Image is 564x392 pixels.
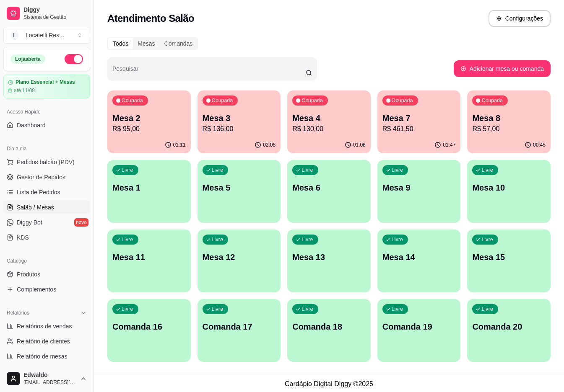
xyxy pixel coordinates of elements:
button: LivreMesa 14 [377,230,461,292]
h2: Atendimento Salão [107,12,194,25]
button: LivreMesa 9 [377,160,461,223]
p: R$ 57,00 [472,124,546,134]
p: Mesa 5 [203,182,276,193]
p: 01:08 [353,142,366,148]
p: Comanda 18 [292,321,366,333]
span: Pedidos balcão (PDV) [17,158,75,166]
button: Configurações [489,10,551,27]
p: R$ 461,50 [382,124,456,134]
span: Sistema de Gestão [23,14,87,21]
a: Relatório de mesas [3,350,90,363]
span: Relatórios [7,309,29,316]
button: LivreMesa 11 [107,230,191,292]
p: Mesa 8 [472,112,546,124]
p: Mesa 15 [472,251,546,263]
p: Mesa 4 [292,112,366,124]
p: Livre [392,306,403,312]
a: Diggy Botnovo [3,216,90,229]
p: Livre [301,306,313,312]
button: LivreComanda 17 [198,299,281,362]
span: Diggy Bot [17,218,42,227]
p: Livre [481,236,493,243]
a: Plano Essencial + Mesasaté 11/08 [3,75,90,98]
a: Produtos [3,268,90,281]
button: LivreMesa 12 [198,230,281,292]
a: Dashboard [3,119,90,132]
span: Produtos [17,270,40,279]
p: R$ 95,00 [112,124,186,134]
button: Edwaldo[EMAIL_ADDRESS][DOMAIN_NAME] [3,369,90,389]
span: Dashboard [17,121,46,129]
span: L [10,31,19,39]
button: OcupadaMesa 7R$ 461,5001:47 [377,90,461,153]
span: Relatório de clientes [17,337,70,346]
span: Salão / Mesas [17,203,54,211]
p: Livre [301,167,313,173]
p: Comanda 19 [382,321,456,333]
a: Complementos [3,283,90,296]
button: LivreComanda 20 [467,299,551,362]
a: Salão / Mesas [3,201,90,214]
span: Diggy [23,6,87,14]
p: Livre [212,167,224,173]
p: Comanda 16 [112,321,186,333]
article: até 11/08 [14,87,35,94]
button: Pedidos balcão (PDV) [3,155,90,169]
button: LivreMesa 15 [467,230,551,292]
button: LivreComanda 19 [377,299,461,362]
div: Catálogo [3,254,90,268]
div: Comandas [160,38,198,49]
div: Locatelli Res ... [26,31,64,39]
p: 02:08 [263,142,276,148]
p: Livre [481,167,493,173]
span: Relatórios de vendas [17,322,72,330]
div: Loja aberta [10,54,45,64]
p: Mesa 2 [112,112,186,124]
p: Livre [122,167,133,173]
span: Edwaldo [23,371,77,379]
p: 01:11 [173,142,186,148]
button: LivreMesa 5 [198,160,281,223]
a: Lista de Pedidos [3,186,90,199]
p: 01:47 [443,142,455,148]
button: LivreComanda 18 [287,299,371,362]
p: Ocupada [481,97,503,104]
p: Mesa 6 [292,182,366,193]
p: Livre [481,306,493,312]
a: DiggySistema de Gestão [3,3,90,23]
p: Livre [212,236,224,243]
button: OcupadaMesa 3R$ 136,0002:08 [198,90,281,153]
p: Livre [301,236,313,243]
p: Livre [392,236,403,243]
div: Acesso Rápido [3,105,90,119]
p: R$ 136,00 [203,124,276,134]
a: Relatórios de vendas [3,320,90,333]
button: Adicionar mesa ou comanda [454,60,551,77]
p: Livre [122,306,133,312]
span: [EMAIL_ADDRESS][DOMAIN_NAME] [23,379,77,386]
button: OcupadaMesa 2R$ 95,0001:11 [107,90,191,153]
p: Ocupada [212,97,233,104]
div: Dia a dia [3,142,90,155]
p: Mesa 13 [292,251,366,263]
span: Relatório de mesas [17,352,68,361]
button: OcupadaMesa 4R$ 130,0001:08 [287,90,371,153]
p: Mesa 10 [472,182,546,193]
p: Livre [122,236,133,243]
input: Pesquisar [112,68,306,76]
button: LivreMesa 10 [467,160,551,223]
a: Relatório de clientes [3,335,90,348]
p: Mesa 14 [382,251,456,263]
button: Select a team [3,27,90,44]
p: R$ 130,00 [292,124,366,134]
p: Livre [212,306,224,312]
p: Livre [392,167,403,173]
span: Gestor de Pedidos [17,173,65,181]
a: Gestor de Pedidos [3,170,90,184]
button: Alterar Status [65,54,83,64]
button: LivreMesa 6 [287,160,371,223]
span: Lista de Pedidos [17,188,60,196]
div: Todos [108,38,133,49]
p: Mesa 9 [382,182,456,193]
p: Comanda 17 [203,321,276,333]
